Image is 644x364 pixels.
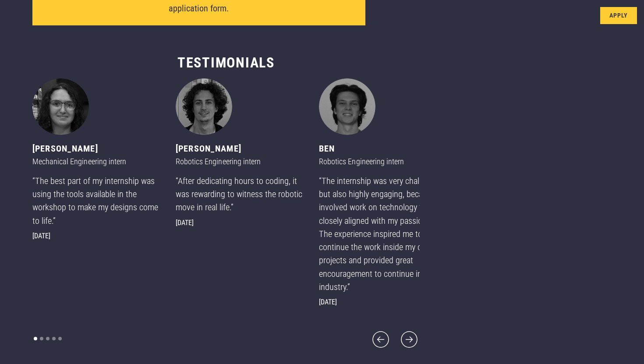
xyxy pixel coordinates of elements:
[32,78,89,135] img: Tina - Mechanical Engineering intern
[32,78,162,241] div: 1 of 5
[176,155,305,167] div: Robotics Engineering intern
[319,78,448,307] div: 3 of 5
[32,155,162,167] div: Mechanical Engineering intern
[32,78,420,350] div: carousel
[40,337,43,340] div: Show slide 2 of 5
[176,218,305,228] div: [DATE]
[176,78,232,135] img: Jack - Robotics Engineering intern
[370,329,391,350] div: previous slide
[58,337,62,340] div: Show slide 5 of 5
[52,337,56,340] div: Show slide 4 of 5
[319,174,448,293] div: “The internship was very challenging, but also highly engaging, because it involved work on techn...
[32,54,420,71] h3: Testimonials
[600,7,637,24] a: Apply
[319,78,375,135] img: Ben - Robotics Engineering intern
[34,337,37,340] div: Show slide 1 of 5
[319,155,448,167] div: Robotics Engineering intern
[32,142,162,155] div: [PERSON_NAME]
[319,142,448,155] div: Ben
[399,329,420,350] div: next slide
[32,231,162,241] div: [DATE]
[176,174,305,214] div: “After dedicating hours to coding, it was rewarding to witness the robotic move in real life.”
[46,337,50,340] div: Show slide 3 of 5
[319,297,448,307] div: [DATE]
[176,78,305,228] div: 2 of 5
[176,142,305,155] div: [PERSON_NAME]
[32,174,162,227] div: “The best part of my internship was using the tools available in the workshop to make my designs ...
